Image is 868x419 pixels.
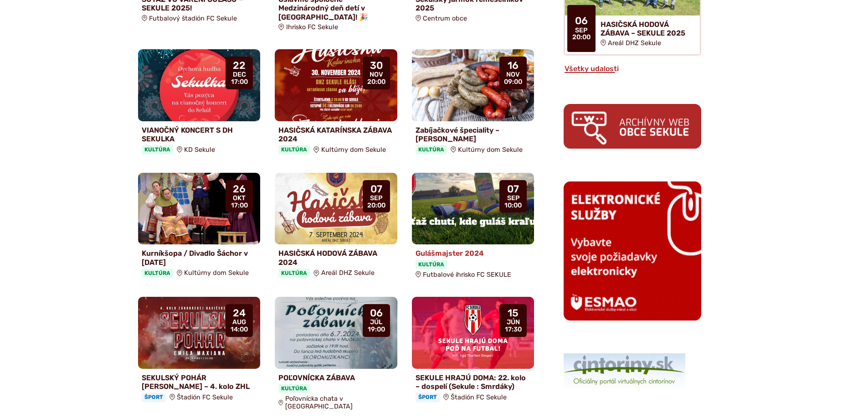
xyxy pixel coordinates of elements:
span: Šport [142,393,166,402]
span: Futbalové ihrisko FC SEKULE [423,271,511,279]
span: sep [572,27,591,34]
span: Kultúra [142,269,173,278]
span: 10:00 [504,202,522,209]
a: SEKULE HRAJÚ DOMA: 22. kolo – dospelí (Sekule : Smrdáky) ŠportŠtadión FC Sekule 15 jún 17:30 [412,297,534,406]
h4: SEKULSKÝ POHÁR [PERSON_NAME] – 4. kolo ZHL [142,373,257,391]
span: 09:00 [504,78,522,86]
a: HASIČSKÁ KATARÍNSKA ZÁBAVA 2024 KultúraKultúrny dom Sekule 30 nov 20:00 [275,49,397,158]
span: sep [504,195,522,202]
span: 24 [231,308,248,319]
h4: HASIČSKÁ KATARÍNSKA ZÁBAVA 2024 [278,126,394,143]
span: 15 [505,308,522,319]
span: 14:00 [231,326,248,333]
span: Areál DHZ Sekule [608,39,661,47]
h4: Zabíjačkové špeciality – [PERSON_NAME] [416,126,531,143]
span: aug [231,319,248,326]
a: POĽOVNÍCKA ZÁBAVA KultúraPoľovnícka chata v [GEOGRAPHIC_DATA] 06 júl 19:00 [275,297,397,414]
span: 22 [231,60,248,71]
h4: HASIČSKÁ HODOVÁ ZÁBAVA 2024 [278,249,394,266]
span: Areál DHZ Sekule [321,269,375,277]
span: Kultúra [278,384,310,393]
span: Kultúra [278,269,310,278]
a: Zabíjačkové špeciality – [PERSON_NAME] KultúraKultúrny dom Sekule 16 nov 09:00 [412,49,534,158]
span: 16 [504,60,522,71]
span: 20:00 [572,34,591,41]
span: 17:30 [505,326,522,333]
span: 06 [572,16,591,26]
span: okt [231,195,248,202]
span: 17:00 [231,202,248,209]
span: nov [367,71,385,78]
h4: POĽOVNÍCKA ZÁBAVA [278,373,394,382]
span: Kultúra [416,260,447,269]
h4: Kurníkšopa / Divadlo Šáchor v [DATE] [142,249,257,266]
span: 20:00 [367,78,385,86]
h4: SEKULE HRAJÚ DOMA: 22. kolo – dospelí (Sekule : Smrdáky) [416,373,531,391]
a: Všetky udalosti [564,64,620,73]
span: Štadión FC Sekule [451,393,507,401]
span: 17:00 [231,78,248,86]
span: nov [504,71,522,78]
span: Kultúra [278,145,310,154]
span: Centrum obce [423,15,467,22]
span: 07 [504,184,522,195]
span: júl [368,319,385,326]
span: jún [505,319,522,326]
a: Kurníkšopa / Divadlo Šáchor v [DATE] KultúraKultúrny dom Sekule 26 okt 17:00 [138,173,261,282]
span: Štadión FC Sekule [177,393,233,401]
h4: Gulášmajster 2024 [416,249,531,258]
span: 19:00 [368,326,385,333]
span: Kultúra [142,145,173,154]
img: archiv.png [564,104,701,148]
span: 07 [367,184,385,195]
span: dec [231,71,248,78]
span: Ihrisko FC Sekule [286,23,338,31]
span: Kultúra [416,145,447,154]
a: HASIČSKÁ HODOVÁ ZÁBAVA 2024 KultúraAreál DHZ Sekule 07 sep 20:00 [275,173,397,282]
h4: HASIČSKÁ HODOVÁ ZÁBAVA – SEKULE 2025 [601,20,693,37]
span: 30 [367,60,385,71]
h4: VIANOČNÝ KONCERT S DH SEKULKA [142,126,257,143]
span: Šport [416,393,440,402]
span: Kultúrny dom Sekule [458,146,523,154]
span: Kultúrny dom Sekule [321,146,386,154]
a: SEKULSKÝ POHÁR [PERSON_NAME] – 4. kolo ZHL ŠportŠtadión FC Sekule 24 aug 14:00 [138,297,261,406]
span: 20:00 [367,202,385,209]
span: sep [367,195,385,202]
a: Gulášmajster 2024 KultúraFutbalové ihrisko FC SEKULE 07 sep 10:00 [412,173,534,282]
span: 06 [368,308,385,319]
a: VIANOČNÝ KONCERT S DH SEKULKA KultúraKD Sekule 22 dec 17:00 [138,49,261,158]
span: KD Sekule [184,146,215,154]
span: 26 [231,184,248,195]
span: Poľovnícka chata v [GEOGRAPHIC_DATA] [285,395,394,410]
img: 1.png [564,353,685,388]
span: Futbalový štadión FC Sekule [149,15,237,22]
img: esmao_sekule_b.png [564,181,701,320]
span: Kultúrny dom Sekule [184,269,249,277]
